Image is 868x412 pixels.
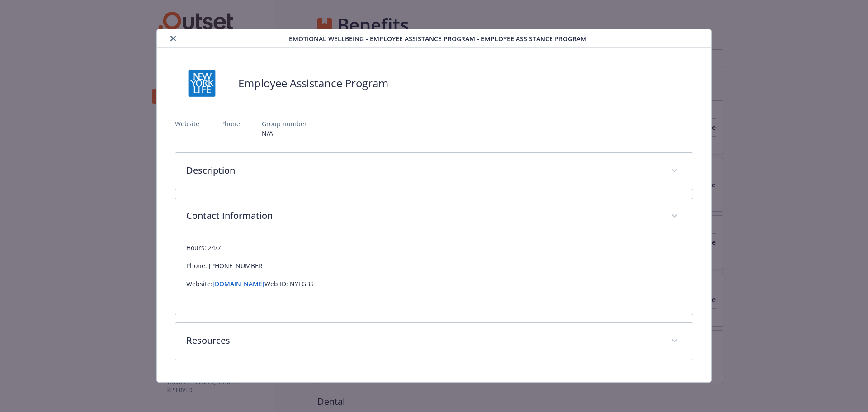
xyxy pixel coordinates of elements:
[186,334,660,347] p: Resources
[221,119,240,128] p: Phone
[175,323,693,360] div: Resources
[87,29,781,383] div: details for plan Emotional Wellbeing - Employee Assistance Program - Employee Assistance Program
[289,34,586,43] span: Emotional Wellbeing - Employee Assistance Program - Employee Assistance Program
[238,76,388,91] h2: Employee Assistance Program
[186,279,682,289] p: Website: Web ID: NYLGBS
[168,33,179,44] button: close
[175,153,693,190] div: Description
[186,209,660,223] p: Contact Information
[221,128,240,138] p: -
[175,70,229,97] img: New York Life Insurance Company
[262,128,307,138] p: N/A
[186,242,682,253] p: Hours: 24/7
[186,260,682,271] p: Phone: [PHONE_NUMBER]
[175,235,693,315] div: Contact Information
[186,164,660,177] p: Description
[212,279,264,288] a: [DOMAIN_NAME]
[175,198,693,235] div: Contact Information
[175,119,199,128] p: Website
[262,119,307,128] p: Group number
[175,128,199,138] p: -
